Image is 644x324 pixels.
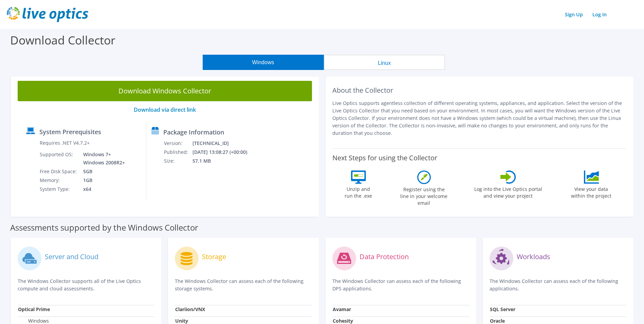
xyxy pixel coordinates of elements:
a: Download Windows Collector [18,81,312,101]
a: Sign Up [562,10,586,19]
td: Version: [164,139,192,148]
td: Published: [164,148,192,157]
p: The Windows Collector can assess each of the following storage systems. [175,277,312,292]
label: Server and Cloud [45,253,98,260]
strong: Avamar [333,306,351,312]
button: Linux [324,55,445,70]
td: Windows 7+ Windows 2008R2+ [78,150,126,167]
td: [TECHNICAL_ID] [192,139,256,148]
a: Download via direct link [134,106,196,113]
p: Live Optics supports agentless collection of different operating systems, appliances, and applica... [332,100,627,137]
strong: Cohesity [333,318,353,324]
button: Windows [203,55,324,70]
label: Log into the Live Optics portal and view your project [474,184,542,199]
img: live_optics_svg.svg [7,7,88,22]
a: Log In [589,10,610,19]
p: The Windows Collector supports all of the Live Optics compute and cloud assessments. [18,277,154,292]
label: Data Protection [360,253,409,260]
label: Unzip and run the .exe [343,184,374,199]
label: Storage [202,253,226,260]
strong: Oracle [490,318,505,324]
label: Next Steps for using the Collector [332,154,437,162]
td: 1GB [78,176,126,185]
p: The Windows Collector can assess each of the following applications. [490,277,626,292]
label: Requires .NET V4.7.2+ [40,140,90,146]
td: 5GB [78,167,126,176]
strong: Unity [175,318,188,324]
td: Size: [164,157,192,165]
td: x64 [78,185,126,194]
td: System Type: [39,185,78,194]
strong: Clariion/VNX [175,306,205,312]
td: Memory: [39,176,78,185]
td: Free Disk Space: [39,167,78,176]
td: Supported OS: [39,150,78,167]
label: Assessments supported by the Windows Collector [10,224,198,231]
label: Register using the line in your welcome email [399,184,449,206]
label: Workloads [517,253,550,260]
label: Download Collector [10,32,115,48]
strong: Optical Prime [18,306,50,312]
h2: About the Collector [332,86,627,94]
label: Package Information [163,129,224,136]
label: View your data within the project [567,184,616,199]
p: The Windows Collector can assess each of the following DPS applications. [332,277,469,292]
td: 57.1 MB [192,157,256,165]
td: [DATE] 13:08:27 (+00:00) [192,148,256,157]
strong: SQL Server [490,306,515,312]
label: System Prerequisites [39,128,101,135]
